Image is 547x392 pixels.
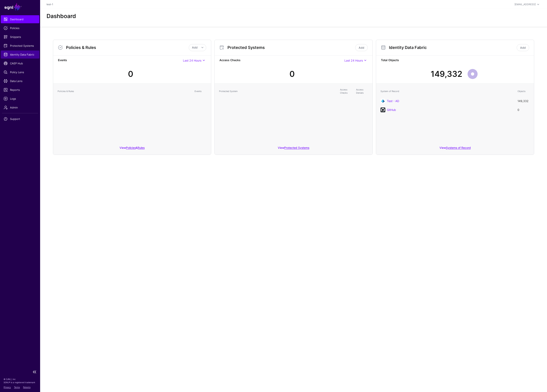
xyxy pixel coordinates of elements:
[1,42,39,50] a: Protected Systems
[389,45,516,50] h3: Identity Data Fabric
[344,59,363,62] span: Last 24 Hours
[128,68,133,80] div: 0
[338,86,354,97] th: Access Checks
[379,86,516,97] th: System of Record
[227,45,354,50] h3: Protected Systems
[381,107,385,112] img: svg+xml;base64,PHN2ZyB3aWR0aD0iNjQiIGhlaWdodD0iNjQiIHZpZXdCb3g9IjAgMCA2NCA2NCIgZmlsbD0ibm9uZSIgeG...
[219,58,344,63] strong: Access Checks
[14,386,20,388] a: Terms
[47,3,53,6] a: test-1
[289,68,295,80] div: 0
[4,97,37,101] span: Logs
[138,146,145,149] a: Rules
[23,386,30,388] a: Patents
[47,13,76,20] h2: Dashboard
[1,24,39,32] a: Policies
[4,381,37,384] p: SGNL® is a registered trademark
[1,95,39,103] a: Logs
[1,15,39,23] a: Dashboard
[4,61,37,65] span: CAEP Hub
[2,2,38,11] a: SGNL
[4,79,37,83] span: Data Lens
[4,386,11,388] a: Privacy
[4,26,37,30] span: Policies
[516,97,532,105] td: 149,332
[193,86,209,97] th: Events
[4,105,37,109] span: Admin
[217,86,338,97] th: Protected System
[66,45,189,50] h3: Policies & Rules
[4,70,37,74] span: Policy Lens
[446,146,471,149] a: Systems of Record
[355,44,368,51] a: Add
[4,35,37,39] span: Snippets
[215,143,372,155] div: View
[4,378,37,381] p: © [URL], Inc
[126,146,136,149] a: Policies
[1,103,39,111] a: Admin
[1,33,39,41] a: Snippets
[517,44,529,51] a: Add
[183,59,201,62] span: Last 24 Hours
[4,17,37,21] span: Dashboard
[192,46,198,49] span: Add
[4,88,37,92] span: Reports
[515,3,536,6] div: [EMAIL_ADDRESS]
[1,59,39,67] a: CAEP Hub
[387,108,396,111] a: GitHub
[381,58,529,63] strong: Total Objects
[53,143,211,155] div: View &
[516,86,532,97] th: Objects
[4,117,37,121] span: Support
[516,105,532,114] td: 0
[58,58,183,63] strong: Events
[376,143,534,155] div: View
[1,77,39,85] a: Data Lens
[284,146,309,149] a: Protected Systems
[431,68,462,80] div: 149,332
[56,86,193,97] th: Policies & Rules
[381,99,385,103] img: svg+xml;base64,PHN2ZyB3aWR0aD0iNjQiIGhlaWdodD0iNjQiIHZpZXdCb3g9IjAgMCA2NCA2NCIgZmlsbD0ibm9uZSIgeG...
[1,68,39,76] a: Policy Lens
[354,86,370,97] th: Access Denials
[1,51,39,59] a: Identity Data Fabric
[1,86,39,94] a: Reports
[387,99,399,103] a: Test - AD
[4,53,37,57] span: Identity Data Fabric
[4,44,37,48] span: Protected Systems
